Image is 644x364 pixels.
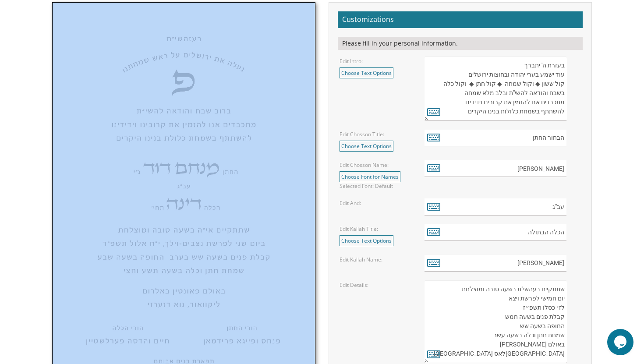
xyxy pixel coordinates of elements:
div: Selected Font: Default [340,182,411,190]
a: Choose Text Options [340,235,393,246]
a: Choose Text Options [340,67,393,78]
a: Choose Font for Names [340,171,400,182]
div: Please fill in your personal information. [338,37,583,50]
label: Edit Kallah Title: [340,225,378,233]
textarea: שתתקיים בעהשי"ת בשעה טובה ומוצלחת יום ראשון לפרשת קדושים ל' [PERSON_NAME] תשע"ט קבלת פנים בשעה שש... [425,280,567,363]
label: Edit Kallah Name: [340,256,382,263]
label: Edit Chosson Name: [340,161,389,169]
label: Edit Chosson Title: [340,131,384,138]
textarea: בעזרת ה' יתברך עוד ישמע בערי יהודה ובחוצות ירושלים קול ששון ◆ וקול שמחה ◆ קול חתן ◆ וקול כלה בשבח... [425,57,567,121]
iframe: chat widget [607,329,635,355]
label: Edit Details: [340,281,368,289]
label: Edit Intro: [340,57,363,65]
label: Edit And: [340,199,361,207]
a: Choose Text Options [340,141,393,152]
h2: Customizations [338,11,583,28]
